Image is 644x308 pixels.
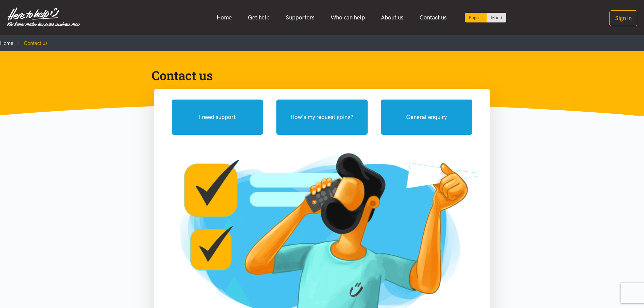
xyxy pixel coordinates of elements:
button: General enquiry [381,100,472,135]
a: About us [373,10,412,25]
div: Current language [465,13,487,22]
div: Language toggle [465,13,506,22]
button: I need support [172,100,263,135]
a: Get help [240,10,278,25]
a: Contact us [412,10,455,25]
a: Home [209,10,240,25]
li: Contact us [13,39,48,47]
button: How's my request going? [276,100,368,135]
h1: Contact us [152,67,482,83]
a: Switch to Te Reo Māori [487,13,506,22]
a: Who can help [323,10,373,25]
a: Supporters [278,10,323,25]
img: Home [7,7,80,27]
button: Sign in [609,10,637,26]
